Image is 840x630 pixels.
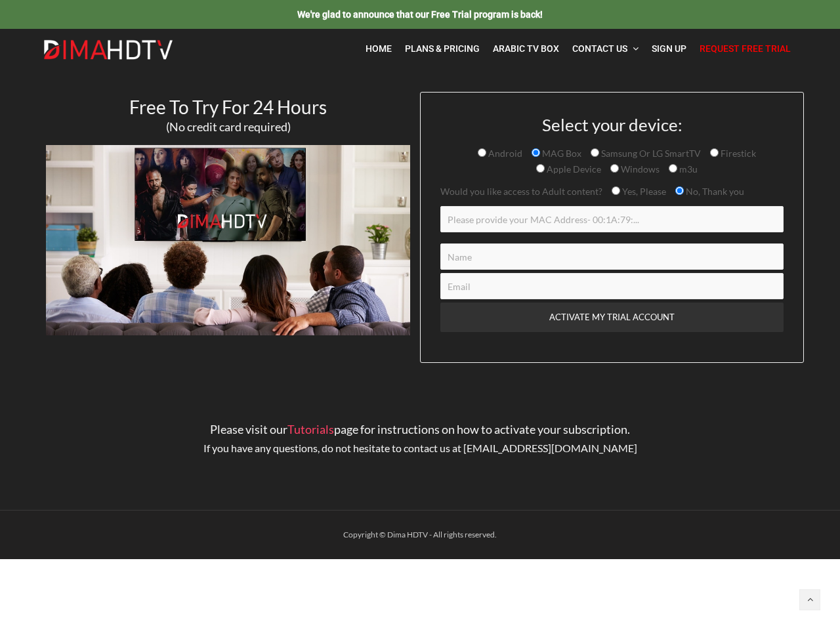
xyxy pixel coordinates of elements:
[620,186,666,197] span: Yes, Please
[486,35,566,62] a: Arabic TV Box
[210,422,630,436] span: Please visit our page for instructions on how to activate your subscription.
[619,163,660,175] span: Windows
[287,422,334,436] a: Tutorials
[297,9,543,20] a: We're glad to announce that our Free Trial program is back!
[645,35,693,62] a: Sign Up
[203,442,637,454] span: If you have any questions, do not hesitate to contact us at [EMAIL_ADDRESS][DOMAIN_NAME]
[710,148,719,157] input: Firestick
[493,43,559,54] span: Arabic TV Box
[440,206,784,232] input: Please provide your MAC Address- 00:1A:79:...
[540,148,581,159] span: MAG Box
[677,163,698,175] span: m3u
[36,527,804,543] div: Copyright © Dima HDTV - All rights reserved.
[440,243,784,270] input: Name
[669,164,677,173] input: m3u
[700,43,791,54] span: Request Free Trial
[572,43,627,54] span: Contact Us
[684,186,744,197] span: No, Thank you
[129,96,327,118] span: Free To Try For 24 Hours
[693,35,797,62] a: Request Free Trial
[405,43,480,54] span: Plans & Pricing
[542,114,682,135] span: Select your device:
[652,43,686,54] span: Sign Up
[440,273,784,299] input: Email
[166,119,291,134] span: (No credit card required)
[566,35,645,62] a: Contact Us
[799,589,820,610] a: Back to top
[545,163,601,175] span: Apple Device
[478,148,486,157] input: Android
[536,164,545,173] input: Apple Device
[440,184,784,199] p: Would you like access to Adult content?
[532,148,540,157] input: MAG Box
[486,148,522,159] span: Android
[599,148,701,159] span: Samsung Or LG SmartTV
[612,186,620,195] input: Yes, Please
[430,115,793,362] form: Contact form
[366,43,392,54] span: Home
[43,39,174,60] img: Dima HDTV
[359,35,398,62] a: Home
[610,164,619,173] input: Windows
[398,35,486,62] a: Plans & Pricing
[719,148,756,159] span: Firestick
[591,148,599,157] input: Samsung Or LG SmartTV
[440,303,784,332] input: ACTIVATE MY TRIAL ACCOUNT
[675,186,684,195] input: No, Thank you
